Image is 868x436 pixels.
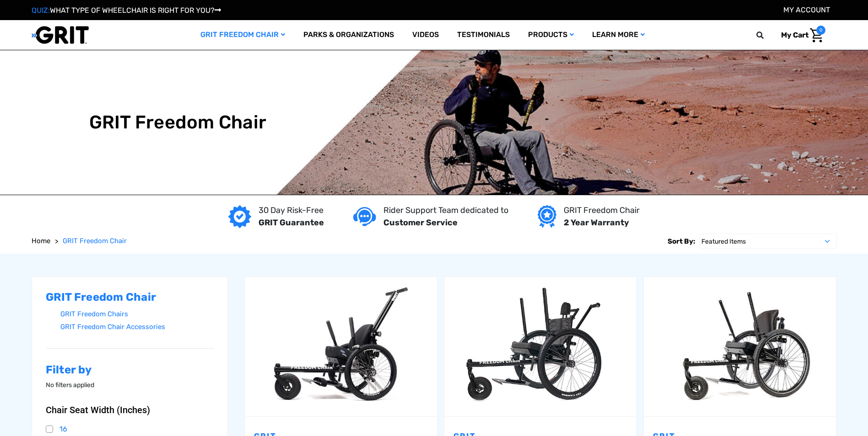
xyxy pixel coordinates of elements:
h1: GRIT Freedom Chair [89,112,267,133]
span: Home [32,237,50,245]
img: Year warranty [538,205,556,228]
img: GRIT Junior: GRIT Freedom Chair all terrain wheelchair engineered specifically for kids [245,282,437,410]
a: GRIT Freedom Chair: Pro,$5,495.00 [644,277,836,416]
img: GRIT Freedom Chair: Spartan [444,282,636,410]
h2: Filter by [46,363,214,377]
button: Chair Seat Width (Inches) [46,404,214,415]
a: GRIT Freedom Chair [191,20,294,50]
p: GRIT Freedom Chair [564,204,640,217]
span: My Cart [781,31,809,39]
a: GRIT Freedom Chairs [60,308,214,321]
p: Rider Support Team dedicated to [383,204,508,217]
a: GRIT Freedom Chair [63,236,127,246]
span: Chair Seat Width (Inches) [46,404,150,415]
span: QUIZ: [32,6,50,15]
a: Parks & Organizations [294,20,403,50]
label: Sort By: [668,234,695,249]
img: GRIT Freedom Chair Pro: the Pro model shown including contoured Invacare Matrx seatback, Spinergy... [644,282,836,410]
a: Videos [403,20,448,50]
a: Account [783,5,830,14]
img: Cart [810,28,823,43]
span: 0 [816,26,825,35]
a: Testimonials [448,20,519,50]
a: 16 [46,422,214,436]
a: Learn More [583,20,654,50]
a: Cart with 0 items [774,26,825,45]
strong: GRIT Guarantee [259,218,324,228]
a: Products [519,20,583,50]
a: QUIZ:WHAT TYPE OF WHEELCHAIR IS RIGHT FOR YOU? [32,6,221,15]
p: No filters applied [46,380,214,390]
p: 30 Day Risk-Free [259,204,324,217]
img: GRIT All-Terrain Wheelchair and Mobility Equipment [32,26,89,44]
strong: 2 Year Warranty [564,218,629,228]
img: GRIT Guarantee [228,205,251,228]
strong: Customer Service [383,218,458,228]
a: GRIT Freedom Chair Accessories [60,320,214,334]
span: GRIT Freedom Chair [63,237,127,245]
a: GRIT Junior,$4,995.00 [245,277,437,416]
input: Search [760,26,774,45]
h2: GRIT Freedom Chair [46,291,214,304]
img: Customer service [353,207,376,226]
a: Home [32,236,50,246]
a: GRIT Freedom Chair: Spartan,$3,995.00 [444,277,636,416]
